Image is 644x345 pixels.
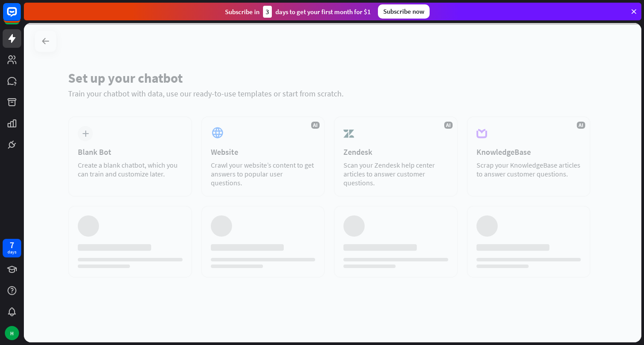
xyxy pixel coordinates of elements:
div: 7 [10,241,14,249]
a: 7 days [3,239,21,257]
div: H [5,326,19,340]
div: 3 [263,6,272,18]
div: Subscribe now [378,4,430,19]
div: Subscribe in days to get your first month for $1 [225,6,371,18]
div: days [8,249,16,255]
